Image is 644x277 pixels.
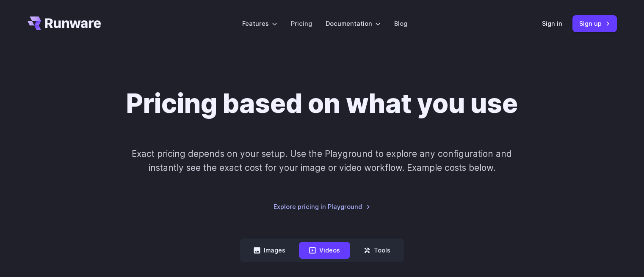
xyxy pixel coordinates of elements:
a: Sign in [542,19,562,28]
p: Exact pricing depends on your setup. Use the Playground to explore any configuration and instantl... [116,147,528,175]
button: Images [243,242,296,258]
a: Blog [394,19,407,28]
a: Sign up [572,15,617,32]
h1: Pricing based on what you use [126,88,518,120]
button: Tools [354,242,401,258]
label: Features [242,19,277,28]
button: Videos [299,242,350,258]
label: Documentation [326,19,381,28]
a: Explore pricing in Playground [274,202,370,211]
a: Pricing [291,19,312,28]
a: Go to / [28,16,101,30]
